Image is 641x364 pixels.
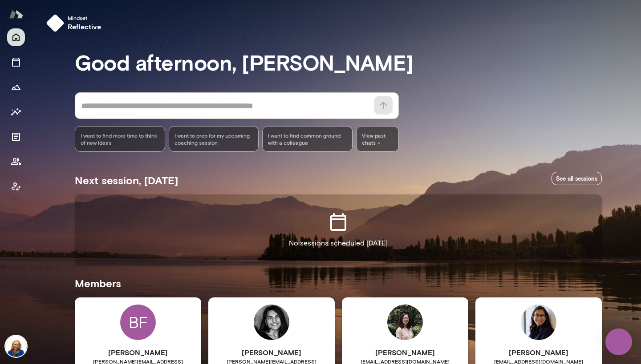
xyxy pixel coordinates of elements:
[43,11,109,36] button: Mindsetreflective
[552,172,602,186] a: See all sessions
[7,128,25,146] button: Documents
[75,50,602,75] h3: Good afternoon, [PERSON_NAME]
[254,305,289,340] img: Ambika Kumar
[7,28,25,46] button: Home
[174,132,253,146] span: I want to prep for my upcoming coaching session
[68,21,101,32] h6: reflective
[9,6,23,23] img: Mento
[289,238,388,249] p: No sessions scheduled [DATE]
[5,336,27,357] img: Cathy Wright
[475,347,602,358] h6: [PERSON_NAME]
[120,305,156,340] div: BF
[75,126,165,152] div: I want to find more time to think of new ideas
[7,103,25,121] button: Insights
[46,14,64,32] img: mindset
[262,126,353,152] div: I want to find common ground with a colleague
[169,126,259,152] div: I want to prep for my upcoming coaching session
[75,173,178,187] h5: Next session, [DATE]
[68,14,101,21] span: Mindset
[7,78,25,96] button: Growth Plan
[356,126,399,152] span: View past chats ->
[75,347,201,358] h6: [PERSON_NAME]
[75,276,602,290] h5: Members
[268,132,347,146] span: I want to find common ground with a colleague
[7,153,25,170] button: Members
[342,347,468,358] h6: [PERSON_NAME]
[81,132,159,146] span: I want to find more time to think of new ideas
[387,305,423,340] img: Samantha Siau
[208,347,335,358] h6: [PERSON_NAME]
[521,305,556,340] img: Aparna Sridhar
[7,178,25,195] button: Client app
[7,53,25,71] button: Sessions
